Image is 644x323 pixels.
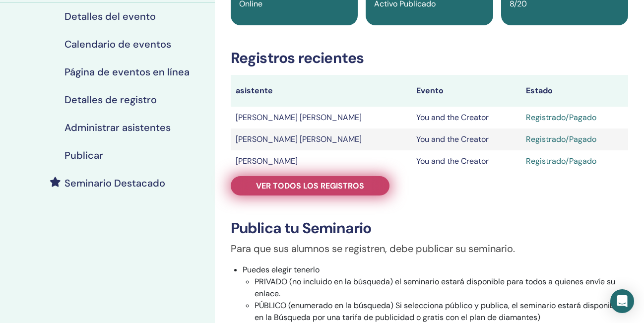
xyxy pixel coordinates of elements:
div: Open Intercom Messenger [610,289,634,313]
div: Registrado/Pagado [526,133,623,145]
div: Registrado/Pagado [526,112,623,124]
h3: Registros recientes [231,49,628,67]
li: PRIVADO (no incluido en la búsqueda) el seminario estará disponible para todos a quienes envíe su... [255,276,628,300]
h4: Página de eventos en línea [64,66,190,78]
td: [PERSON_NAME] [PERSON_NAME] [231,129,412,150]
p: Para que sus alumnos se registren, debe publicar su seminario. [231,241,628,256]
h3: Publica tu Seminario [231,219,628,237]
td: You and the Creator [411,107,521,129]
th: Evento [411,75,521,107]
h4: Publicar [64,149,103,161]
h4: Seminario Destacado [64,177,165,189]
td: You and the Creator [411,150,521,172]
th: asistente [231,75,412,107]
td: [PERSON_NAME] [231,150,412,172]
td: [PERSON_NAME] [PERSON_NAME] [231,107,412,129]
span: Ver todos los registros [256,181,364,191]
h4: Detalles de registro [64,94,157,106]
td: You and the Creator [411,129,521,150]
a: Ver todos los registros [231,176,389,195]
h4: Calendario de eventos [64,38,171,50]
h4: Administrar asistentes [64,122,171,133]
div: Registrado/Pagado [526,155,623,167]
th: Estado [521,75,628,107]
h4: Detalles del evento [64,10,156,22]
